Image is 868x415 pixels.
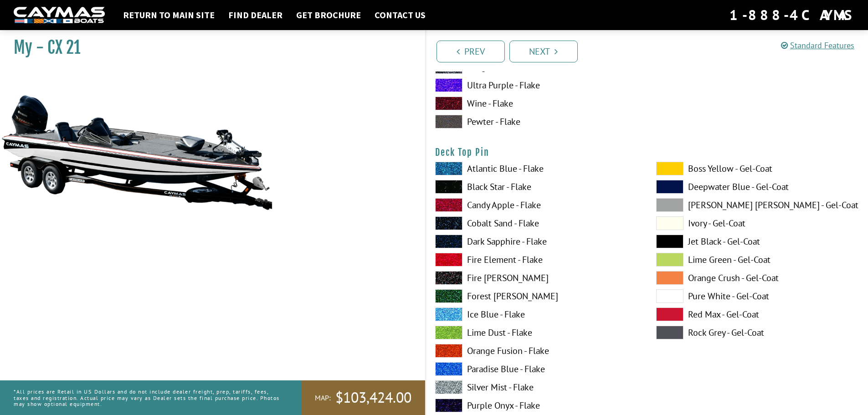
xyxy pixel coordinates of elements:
[435,344,638,358] label: Orange Fusion - Flake
[656,235,859,248] label: Jet Black - Gel-Coat
[435,271,638,285] label: Fire [PERSON_NAME]
[224,9,287,21] a: Find Dealer
[435,97,638,110] label: Wine - Flake
[781,40,854,51] a: Standard Features
[292,9,365,21] a: Get Brochure
[301,380,425,415] a: MAP:$103,424.00
[437,41,505,62] a: Prev
[315,393,331,403] span: MAP:
[656,216,859,230] label: Ivory - Gel-Coat
[370,9,430,21] a: Contact Us
[656,198,859,212] label: [PERSON_NAME] [PERSON_NAME] - Gel-Coat
[656,326,859,339] label: Rock Grey - Gel-Coat
[435,115,638,128] label: Pewter - Flake
[656,180,859,194] label: Deepwater Blue - Gel-Coat
[656,307,859,321] label: Red Max - Gel-Coat
[435,180,638,194] label: Black Star - Flake
[509,41,578,62] a: Next
[656,253,859,266] label: Lime Green - Gel-Coat
[435,235,638,248] label: Dark Sapphire - Flake
[435,289,638,303] label: Forest [PERSON_NAME]
[435,162,638,175] label: Atlantic Blue - Flake
[14,384,281,411] p: *All prices are Retail in US Dollars and do not include dealer freight, prep, tariffs, fees, taxe...
[435,380,638,394] label: Silver Mist - Flake
[656,162,859,175] label: Boss Yellow - Gel-Coat
[14,7,105,24] img: white-logo-c9c8dbefe5ff5ceceb0f0178aa75bf4bb51f6bca0971e226c86eb53dfe498488.png
[435,147,859,158] h4: Deck Top Pin
[435,253,638,266] label: Fire Element - Flake
[435,216,638,230] label: Cobalt Sand - Flake
[435,78,638,92] label: Ultra Purple - Flake
[656,289,859,303] label: Pure White - Gel-Coat
[118,9,219,21] a: Return to main site
[656,271,859,285] label: Orange Crush - Gel-Coat
[14,37,402,58] h1: My - CX 21
[729,5,854,25] div: 1-888-4CAYMAS
[435,307,638,321] label: Ice Blue - Flake
[435,326,638,339] label: Lime Dust - Flake
[435,399,638,412] label: Purple Onyx - Flake
[435,198,638,212] label: Candy Apple - Flake
[335,388,411,407] span: $103,424.00
[435,362,638,376] label: Paradise Blue - Flake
